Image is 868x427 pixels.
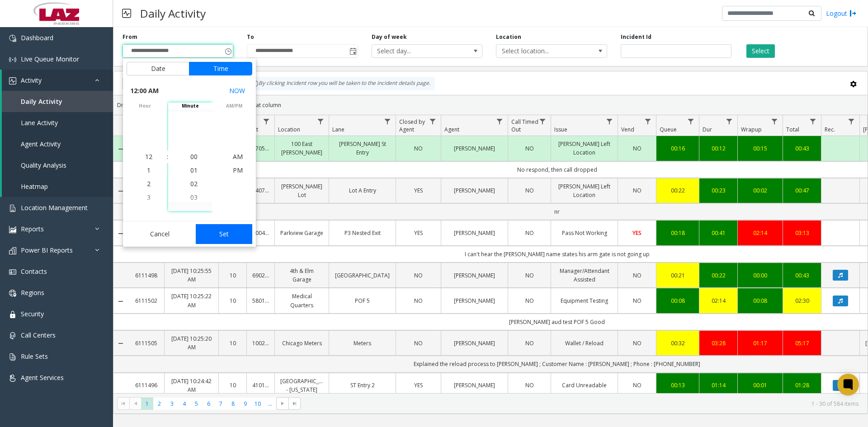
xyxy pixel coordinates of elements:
a: 02:30 [788,296,816,305]
a: 10 [224,339,241,347]
div: 00:02 [743,186,777,195]
span: hour [123,103,167,109]
span: Reports [21,225,44,233]
span: YES [414,381,423,389]
a: [PERSON_NAME] [447,229,502,237]
a: Location Filter Menu [315,115,327,127]
span: Location [278,126,300,133]
a: NO [401,144,435,153]
div: 00:43 [788,144,816,153]
span: Page 8 [227,398,239,410]
span: NO [414,339,423,347]
span: NO [633,272,642,279]
kendo-pager-info: 1 - 30 of 584 items [306,400,859,408]
span: Page 5 [190,398,203,410]
span: 12:00 AM [130,84,159,97]
a: NO [623,186,651,195]
a: NO [623,381,651,389]
div: 02:14 [705,296,732,305]
span: Go to the next page [279,400,286,407]
span: Daily Activity [21,97,62,106]
div: 00:08 [743,296,777,305]
a: ST Entry 2 [335,381,390,389]
label: Day of week [372,33,407,41]
span: minute [168,103,212,109]
a: NO [514,229,545,237]
label: From [123,33,137,41]
span: 1 [147,166,151,174]
span: YES [414,187,423,194]
span: NO [414,145,423,152]
img: 'icon' [9,247,16,254]
a: Chicago Meters [280,339,323,347]
button: Select now [226,83,249,99]
a: Agent Filter Menu [494,115,506,127]
a: [DATE] 10:25:22 AM [170,292,213,309]
a: 01:28 [788,381,816,389]
div: 00:15 [743,144,777,153]
a: Dur Filter Menu [723,115,736,127]
span: 02 [190,179,198,188]
div: 02:14 [743,229,777,237]
span: Toggle popup [348,45,358,57]
span: Call Timed Out [511,118,538,133]
span: NO [414,297,423,305]
span: Rec. [825,126,835,133]
img: 'icon' [9,268,16,276]
span: 2 [147,179,151,188]
span: Regions [21,288,44,297]
span: Page 2 [153,398,165,410]
span: Issue [554,126,567,133]
a: Total Filter Menu [807,115,819,127]
a: NO [514,381,545,389]
span: Lane Activity [21,118,58,127]
a: Lane Filter Menu [382,115,394,127]
a: Issue Filter Menu [604,115,616,127]
a: [PERSON_NAME] St Entry [335,140,390,157]
a: Lot A Entry [335,186,390,195]
div: 00:08 [662,296,693,305]
img: 'icon' [9,332,16,339]
a: [GEOGRAPHIC_DATA] [335,271,390,280]
span: PM [233,166,243,174]
a: NO [623,296,651,305]
a: Agent Activity [2,133,113,155]
span: Go to the next page [276,397,288,410]
h3: Daily Activity [136,2,210,24]
button: Set [196,224,253,244]
a: NO [623,271,651,280]
span: Agent [444,126,459,133]
a: 01:14 [705,381,732,389]
a: 00:18 [662,229,693,237]
a: Lane Activity [2,112,113,133]
div: Drag a column header and drop it here to group by that column [113,97,868,113]
div: 00:01 [743,381,777,389]
button: Date tab [127,62,189,75]
span: Agent Services [21,373,64,382]
a: Quality Analysis [2,155,113,176]
button: Select [746,44,775,58]
a: 00:13 [662,381,693,389]
a: Lot Filter Menu [260,115,273,127]
a: 01:17 [743,339,777,347]
span: Quality Analysis [21,161,66,169]
a: Closed by Agent Filter Menu [427,115,439,127]
span: Agent Activity [21,140,61,148]
span: Closed by Agent [399,118,425,133]
img: 'icon' [9,205,16,212]
a: 00:47 [788,186,816,195]
a: Wrapup Filter Menu [769,115,781,127]
a: 100240 [252,339,269,347]
div: 03:13 [788,229,816,237]
a: NO [623,339,651,347]
a: 410122 [252,381,269,389]
a: Collapse Details [113,340,128,347]
span: AM [233,152,243,161]
img: pageIcon [122,2,131,24]
span: Power BI Reports [21,246,73,254]
a: YES [401,381,435,389]
a: 00:23 [705,186,732,195]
